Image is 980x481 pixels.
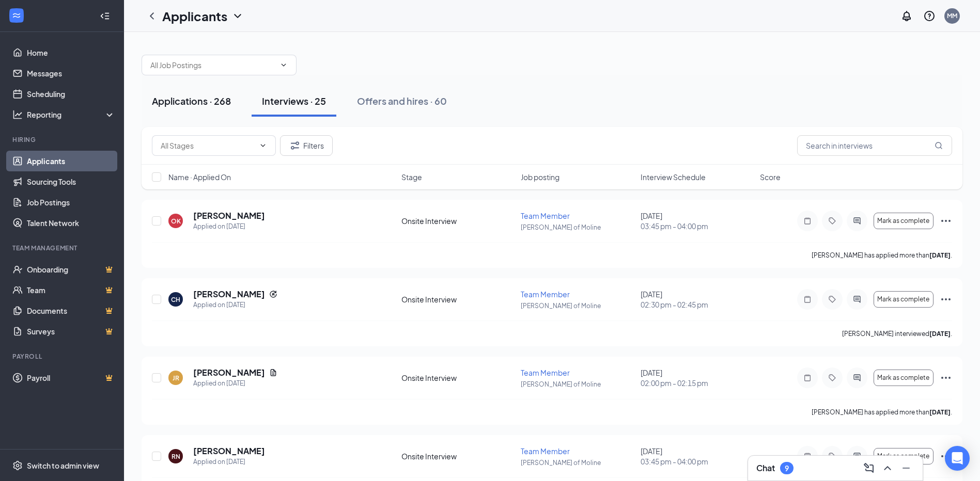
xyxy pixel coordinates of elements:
[521,172,559,182] span: Job posting
[27,259,115,280] a: OnboardingCrown
[27,63,115,84] a: Messages
[521,290,570,299] span: Team Member
[851,295,863,303] svg: ActiveChat
[193,221,265,232] div: Applied on [DATE]
[12,244,113,252] div: Team Management
[289,139,301,152] svg: Filter
[521,301,634,310] p: [PERSON_NAME] of Moline
[785,464,789,473] div: 9
[861,460,877,476] button: ComposeMessage
[168,172,231,182] span: Name · Applied On
[193,457,265,467] div: Applied on [DATE]
[171,295,180,304] div: CH
[842,329,952,338] p: [PERSON_NAME] interviewed .
[641,299,754,310] span: 02:30 pm - 02:45 pm
[851,452,863,460] svg: ActiveChat
[641,289,754,310] div: [DATE]
[152,94,231,107] div: Applications · 268
[641,446,754,467] div: [DATE]
[826,217,838,225] svg: Tag
[401,373,515,383] div: Onsite Interview
[900,10,913,22] svg: Notifications
[172,452,180,461] div: RN
[812,251,952,260] p: [PERSON_NAME] has applied more than .
[641,456,754,467] span: 03:45 pm - 04:00 pm
[851,217,863,225] svg: ActiveChat
[171,217,181,226] div: OK
[12,460,23,471] svg: Settings
[874,448,934,464] button: Mark as complete
[929,251,951,259] b: [DATE]
[521,446,570,456] span: Team Member
[940,372,952,384] svg: Ellipses
[27,109,116,120] div: Reporting
[756,462,775,474] h3: Chat
[357,94,447,107] div: Offers and hires · 60
[259,141,267,150] svg: ChevronDown
[881,462,894,474] svg: ChevronUp
[929,330,951,338] b: [DATE]
[193,445,265,457] h5: [PERSON_NAME]
[279,61,288,69] svg: ChevronDown
[877,296,929,303] span: Mark as complete
[280,135,333,156] button: Filter Filters
[269,368,277,377] svg: Document
[879,460,896,476] button: ChevronUp
[851,374,863,382] svg: ActiveChat
[826,295,838,303] svg: Tag
[12,135,113,144] div: Hiring
[641,172,706,182] span: Interview Schedule
[874,370,934,386] button: Mark as complete
[100,11,110,21] svg: Collapse
[826,374,838,382] svg: Tag
[801,452,814,460] svg: Note
[923,10,936,22] svg: QuestionInfo
[27,367,115,388] a: PayrollCrown
[150,59,275,71] input: All Job Postings
[801,295,814,303] svg: Note
[863,462,875,474] svg: ComposeMessage
[521,223,634,232] p: [PERSON_NAME] of Moline
[27,192,115,213] a: Job Postings
[27,280,115,300] a: TeamCrown
[27,151,115,171] a: Applicants
[826,452,838,460] svg: Tag
[929,408,951,416] b: [DATE]
[146,10,158,22] svg: ChevronLeft
[27,84,115,104] a: Scheduling
[641,221,754,231] span: 03:45 pm - 04:00 pm
[812,408,952,416] p: [PERSON_NAME] has applied more than .
[193,367,265,378] h5: [PERSON_NAME]
[161,140,255,151] input: All Stages
[269,290,277,298] svg: Reapply
[27,300,115,321] a: DocumentsCrown
[801,217,814,225] svg: Note
[12,109,23,120] svg: Analysis
[898,460,914,476] button: Minimize
[521,380,634,389] p: [PERSON_NAME] of Moline
[11,10,22,21] svg: WorkstreamLogo
[801,374,814,382] svg: Note
[173,374,179,382] div: JR
[940,293,952,306] svg: Ellipses
[401,172,422,182] span: Stage
[641,367,754,388] div: [DATE]
[193,210,265,221] h5: [PERSON_NAME]
[193,288,265,300] h5: [PERSON_NAME]
[947,11,957,20] div: MM
[940,215,952,227] svg: Ellipses
[935,141,943,150] svg: MagnifyingGlass
[12,352,113,361] div: Payroll
[877,453,929,460] span: Mark as complete
[262,94,326,107] div: Interviews · 25
[27,171,115,192] a: Sourcing Tools
[27,42,115,63] a: Home
[193,300,277,310] div: Applied on [DATE]
[641,211,754,231] div: [DATE]
[401,294,515,304] div: Onsite Interview
[401,451,515,461] div: Onsite Interview
[900,462,912,474] svg: Minimize
[641,378,754,388] span: 02:00 pm - 02:15 pm
[877,374,929,381] span: Mark as complete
